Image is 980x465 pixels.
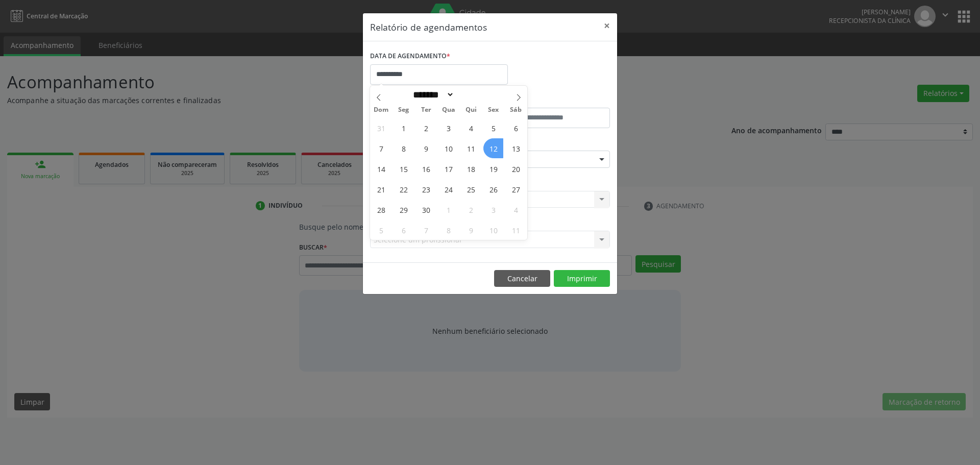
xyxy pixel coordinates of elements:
span: Setembro 15, 2025 [394,159,413,179]
span: Setembro 23, 2025 [416,179,436,199]
span: Setembro 22, 2025 [394,179,413,199]
span: Setembro 20, 2025 [506,159,526,179]
span: Setembro 19, 2025 [483,159,503,179]
span: Sex [482,107,505,113]
span: Outubro 7, 2025 [416,220,436,240]
span: Setembro 2, 2025 [416,118,436,138]
span: Setembro 8, 2025 [394,138,413,158]
span: Outubro 11, 2025 [506,220,526,240]
h5: Relatório de agendamentos [370,20,487,34]
label: DATA DE AGENDAMENTO [370,48,450,64]
span: Setembro 30, 2025 [416,200,436,219]
span: Setembro 28, 2025 [371,200,391,219]
span: Setembro 1, 2025 [394,118,413,138]
span: Setembro 4, 2025 [461,118,481,138]
span: Agosto 31, 2025 [371,118,391,138]
span: Setembro 13, 2025 [506,138,526,158]
span: Setembro 25, 2025 [461,179,481,199]
span: Outubro 4, 2025 [506,200,526,219]
span: Setembro 16, 2025 [416,159,436,179]
span: Setembro 12, 2025 [483,138,503,158]
span: Setembro 21, 2025 [371,179,391,199]
button: Cancelar [494,270,550,287]
span: Setembro 14, 2025 [371,159,391,179]
span: Ter [415,107,437,113]
span: Setembro 29, 2025 [394,200,413,219]
span: Setembro 6, 2025 [506,118,526,138]
span: Setembro 17, 2025 [438,159,458,179]
span: Qui [460,107,482,113]
span: Outubro 5, 2025 [371,220,391,240]
span: Setembro 24, 2025 [438,179,458,199]
button: Imprimir [554,270,610,287]
span: Setembro 7, 2025 [371,138,391,158]
span: Sáb [505,107,527,113]
span: Outubro 10, 2025 [483,220,503,240]
span: Outubro 3, 2025 [483,200,503,219]
span: Outubro 8, 2025 [438,220,458,240]
button: Close [597,13,617,38]
span: Setembro 3, 2025 [438,118,458,138]
span: Seg [393,107,415,113]
span: Outubro 9, 2025 [461,220,481,240]
input: Year [454,89,488,100]
span: Outubro 2, 2025 [461,200,481,219]
span: Setembro 5, 2025 [483,118,503,138]
span: Setembro 26, 2025 [483,179,503,199]
span: Setembro 11, 2025 [461,138,481,158]
span: Setembro 9, 2025 [416,138,436,158]
span: Dom [370,107,393,113]
span: Setembro 18, 2025 [461,159,481,179]
span: Setembro 27, 2025 [506,179,526,199]
span: Outubro 6, 2025 [394,220,413,240]
label: ATÉ [493,92,610,108]
span: Setembro 10, 2025 [438,138,458,158]
span: Outubro 1, 2025 [438,200,458,219]
span: Qua [437,107,460,113]
select: Month [409,89,454,100]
